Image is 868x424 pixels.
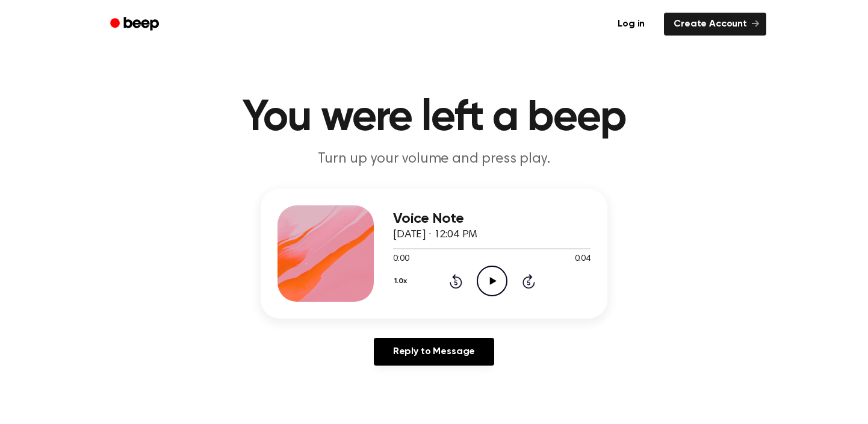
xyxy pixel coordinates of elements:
[393,271,411,291] button: 1.0x
[606,10,657,38] a: Log in
[393,211,591,227] h3: Voice Note
[203,149,665,169] p: Turn up your volume and press play.
[664,13,766,36] a: Create Account
[126,96,742,140] h1: You were left a beep
[102,13,170,36] a: Beep
[575,253,591,266] span: 0:04
[374,338,494,366] a: Reply to Message
[393,229,477,240] span: [DATE] · 12:04 PM
[393,253,409,266] span: 0:00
